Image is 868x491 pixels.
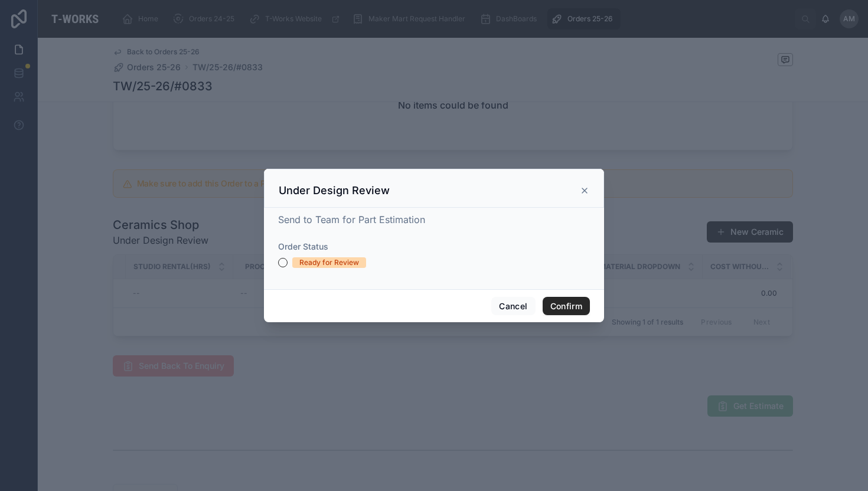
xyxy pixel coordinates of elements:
[299,257,359,268] div: Ready for Review
[278,214,425,225] span: Send to Team for Part Estimation
[543,297,590,316] button: Confirm
[279,184,390,198] h3: Under Design Review
[278,241,328,251] span: Order Status
[491,297,535,316] button: Cancel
